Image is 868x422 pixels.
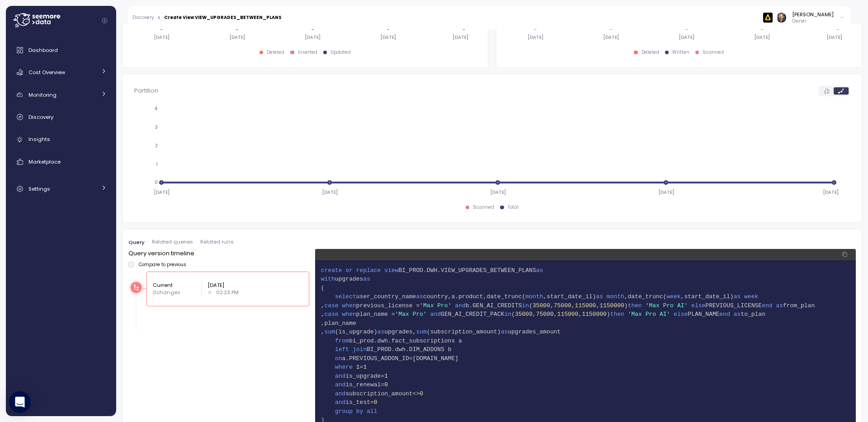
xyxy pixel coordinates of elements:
span: ,start_date_il) [681,293,734,300]
img: ACg8ocI2dL-zei04f8QMW842o_HSSPOvX6ScuLi9DAmwXc53VPYQOcs=s96-c [777,13,786,22]
span: else [674,311,688,318]
span: end [720,311,730,318]
tspan: [DATE] [679,34,694,40]
span: all [367,408,377,415]
tspan: [DATE] [822,189,838,195]
button: Collapse navigation [99,17,110,24]
span: = [360,364,363,370]
tspan: [DATE] [658,189,674,195]
a: Discovery [132,15,154,20]
span: ( [321,284,850,293]
span: subscription_amount<> [345,390,420,397]
span: ) [624,302,628,309]
span: 'Max Pro' [420,302,451,309]
tspan: [DATE] [527,34,543,40]
span: to_plan [741,311,765,318]
div: Updated [330,49,351,56]
span: as [734,311,741,318]
div: Deleted [267,49,284,56]
span: as [501,328,508,335]
tspan: 2 [155,143,158,149]
p: Owner [792,18,834,24]
div: [PERSON_NAME] [792,11,834,18]
span: and [430,311,441,318]
span: 1150000 [599,302,624,309]
tspan: [DATE] [321,189,337,195]
span: Related queries [152,239,193,244]
span: as [536,267,543,274]
p: [DATE] [208,281,239,289]
span: 1 [384,373,388,380]
span: user_country_name [356,293,416,300]
div: Scanned [473,204,494,211]
tspan: [DATE] [826,34,842,40]
span: 'Max Pro' [395,311,427,318]
span: BI_PROD.dwh.DIM_ADDONS b [367,346,451,353]
span: by [356,408,363,415]
span: 0 [374,399,377,406]
span: left [335,346,349,353]
span: month [525,293,543,300]
span: 1 [356,364,360,370]
span: , [596,302,599,309]
span: Settings [28,185,50,192]
tspan: 4 [154,106,158,112]
span: Cost Overview [28,69,65,76]
span: upgrades_amount [508,328,561,335]
span: when [342,302,356,309]
p: 0 changes [153,289,195,296]
div: Inserted [298,49,317,56]
a: Settings [9,180,113,198]
span: and [335,381,345,388]
tspan: [DATE] [229,34,245,40]
span: ( [511,311,515,318]
span: ,plan_name [321,319,850,328]
span: case [325,311,339,318]
span: when [342,311,356,318]
span: is_upgrade= [345,373,384,380]
span: or [345,267,353,274]
span: Discovery [28,113,53,121]
span: where [335,364,353,370]
tspan: 3 [155,124,158,130]
span: as [377,328,385,335]
span: with [321,276,335,282]
span: 35000 [533,302,550,309]
span: (subscription_amount) [427,328,501,335]
span: as [776,302,783,309]
span: 'Max Pro AI' [646,302,688,309]
tspan: [DATE] [603,34,618,40]
span: previous_license = [356,302,420,309]
span: end [762,302,772,309]
span: replace [356,267,381,274]
span: Monitoring [28,91,57,98]
p: Current [153,281,195,289]
div: Total [508,204,519,211]
span: , [554,311,557,318]
div: Scanned [703,49,724,56]
img: 6628aa71fabf670d87b811be.PNG [763,13,773,22]
span: 1 [363,364,367,370]
span: GEN_AI_CREDIT_PACK [441,311,504,318]
a: Discovery [9,108,113,126]
span: , [533,311,536,318]
span: is_renewal= [345,381,384,388]
span: select [335,293,356,300]
span: , [578,311,582,318]
tspan: [DATE] [490,189,505,195]
span: view [384,267,398,274]
div: > [157,15,160,21]
span: week [744,293,758,300]
a: Cost Overview [9,63,113,81]
span: , [550,302,554,309]
p: 02:23 PM [216,289,239,296]
span: 75000 [536,311,554,318]
tspan: [DATE] [380,34,396,40]
span: and [335,399,345,406]
span: and [455,302,465,309]
span: 0 [384,381,388,388]
span: on [335,355,342,362]
span: 75000 [554,302,571,309]
a: Dashboard [9,41,113,59]
span: a.PREVIOUS_ADDON_ID=[DOMAIN_NAME] [342,355,458,362]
